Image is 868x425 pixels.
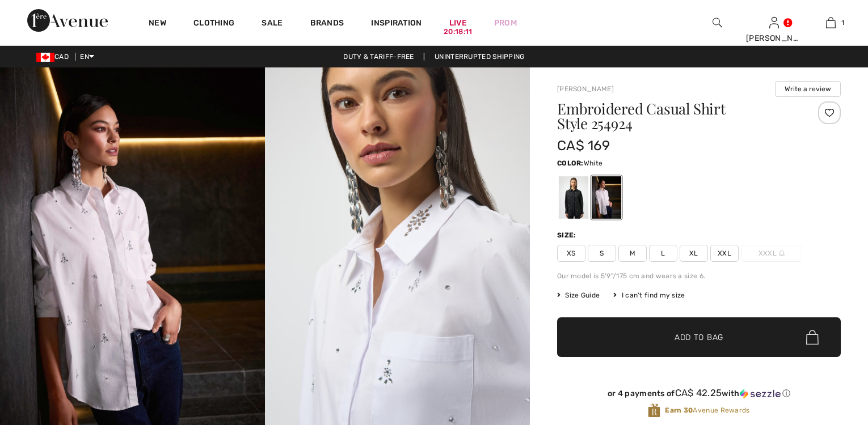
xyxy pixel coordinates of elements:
a: Clothing [193,18,234,30]
span: M [618,245,647,262]
img: My Bag [826,16,836,29]
img: Avenue Rewards [648,403,660,418]
img: My Info [769,16,779,29]
a: Sign In [769,17,779,28]
a: Prom [494,17,517,29]
span: L [649,245,677,262]
span: 1 [841,18,844,28]
img: search the website [713,16,722,29]
img: 1ère Avenue [27,9,108,32]
div: Our model is 5'9"/175 cm and wears a size 6. [557,271,841,281]
img: Sezzle [740,389,781,399]
img: Canadian Dollar [36,53,54,62]
button: Write a review [775,81,841,97]
span: Add to Bag [675,331,723,343]
strong: Earn 30 [665,406,693,414]
div: White [592,176,621,219]
a: 1 [803,16,858,29]
div: Black [559,176,588,219]
div: I can't find my size [613,290,685,300]
div: [PERSON_NAME] [746,32,802,44]
span: EN [80,53,94,61]
iframe: Opens a widget where you can chat to one of our agents [796,340,857,368]
span: S [588,245,616,262]
a: New [149,18,166,30]
div: or 4 payments of with [557,388,841,399]
div: Size: [557,230,579,240]
span: XXL [710,245,739,262]
span: White [584,159,603,167]
div: or 4 payments ofCA$ 42.25withSezzle Click to learn more about Sezzle [557,388,841,403]
button: Add to Bag [557,317,841,357]
a: [PERSON_NAME] [557,85,614,93]
span: CAD [36,53,73,61]
span: Avenue Rewards [665,405,749,415]
div: 20:18:11 [444,27,472,37]
span: XXXL [741,245,802,262]
span: XL [680,245,708,262]
img: Bag.svg [806,330,819,345]
span: Color: [557,159,584,167]
span: Inspiration [371,18,422,30]
a: Brands [310,18,344,30]
span: XS [557,245,585,262]
h1: Embroidered Casual Shirt Style 254924 [557,101,794,131]
a: Live20:18:11 [449,17,467,29]
img: ring-m.svg [779,250,785,256]
span: CA$ 42.25 [675,387,722,398]
a: Sale [262,18,283,30]
span: CA$ 169 [557,138,610,154]
span: Size Guide [557,290,600,300]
